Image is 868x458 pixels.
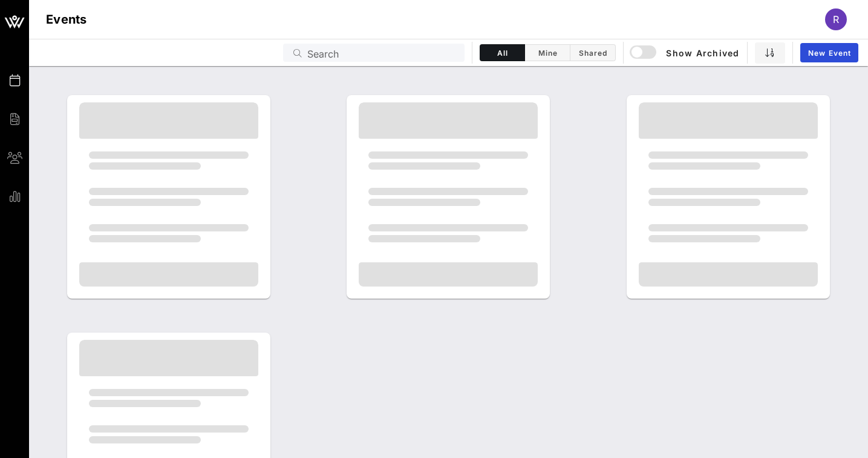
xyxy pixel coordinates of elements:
[532,48,563,58] span: Mine
[631,45,739,60] span: Show Archived
[570,44,616,61] button: Shared
[808,48,851,58] span: New Event
[46,10,87,29] h1: Events
[825,8,847,30] div: r
[488,48,517,58] span: All
[480,44,525,61] button: All
[525,44,570,61] button: Mine
[631,42,740,64] button: Show Archived
[578,48,608,58] span: Shared
[800,43,858,62] a: New Event
[833,13,839,25] span: r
